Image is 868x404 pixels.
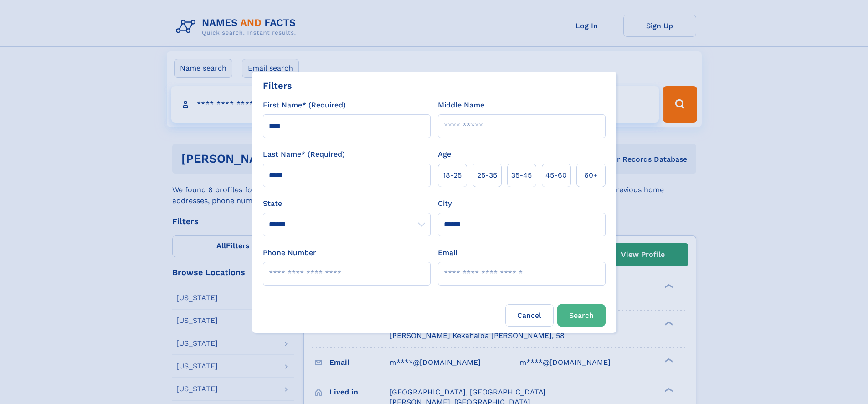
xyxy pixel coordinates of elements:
label: Middle Name [438,100,484,111]
span: 60+ [584,170,598,181]
span: 35‑45 [511,170,532,181]
label: State [263,198,431,209]
label: Last Name* (Required) [263,149,345,160]
button: Search [557,304,606,327]
label: Cancel [505,304,554,327]
label: City [438,198,452,209]
div: Filters [263,79,292,92]
label: Email [438,247,457,258]
span: 18‑25 [443,170,462,181]
label: Age [438,149,451,160]
label: First Name* (Required) [263,100,346,111]
span: 45‑60 [545,170,567,181]
span: 25‑35 [477,170,497,181]
label: Phone Number [263,247,316,258]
